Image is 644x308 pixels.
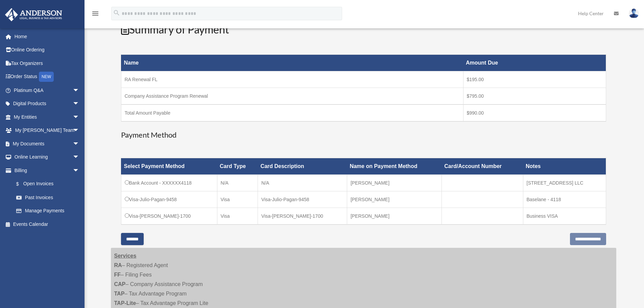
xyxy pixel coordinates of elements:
img: User Pic [629,8,639,18]
td: N/A [217,175,258,191]
td: Business VISA [523,208,606,225]
th: Name [121,55,463,71]
th: Card Description [258,158,347,175]
td: [PERSON_NAME] [347,208,442,225]
td: Visa-[PERSON_NAME]-1700 [258,208,347,225]
strong: TAP [114,291,125,297]
td: $795.00 [463,88,606,105]
i: search [113,9,120,17]
span: arrow_drop_down [73,137,86,151]
a: Platinum Q&Aarrow_drop_down [5,84,90,97]
a: My [PERSON_NAME] Teamarrow_drop_down [5,124,90,137]
td: Visa-Julio-Pagan-9458 [121,191,217,208]
td: Visa-[PERSON_NAME]-1700 [121,208,217,225]
td: $195.00 [463,71,606,88]
span: $ [20,180,23,188]
a: Manage Payments [9,204,86,218]
span: arrow_drop_down [73,97,86,111]
td: [STREET_ADDRESS] LLC [523,175,606,191]
th: Card/Account Number [442,158,523,175]
td: Baselane - 4118 [523,191,606,208]
td: Visa-Julio-Pagan-9458 [258,191,347,208]
td: RA Renewal FL [121,71,463,88]
a: Digital Productsarrow_drop_down [5,97,90,111]
span: arrow_drop_down [73,164,86,177]
td: Visa [217,208,258,225]
img: Anderson Advisors Platinum Portal [3,8,64,21]
th: Name on Payment Method [347,158,442,175]
td: N/A [258,175,347,191]
strong: CAP [114,281,126,287]
th: Select Payment Method [121,158,217,175]
th: Notes [523,158,606,175]
a: My Documentsarrow_drop_down [5,137,90,150]
td: Company Assistance Program Renewal [121,88,463,105]
div: NEW [39,72,54,82]
td: [PERSON_NAME] [347,175,442,191]
strong: Services [114,253,137,259]
a: Tax Organizers [5,56,90,70]
a: Events Calendar [5,217,90,231]
i: menu [91,9,99,18]
strong: RA [114,262,122,268]
a: Online Ordering [5,43,90,57]
span: arrow_drop_down [73,124,86,138]
a: Past Invoices [9,191,86,204]
td: Total Amount Payable [121,104,463,121]
span: arrow_drop_down [73,150,86,164]
td: $990.00 [463,104,606,121]
h3: Payment Method [121,130,606,140]
a: Home [5,30,90,43]
a: Billingarrow_drop_down [5,164,86,177]
td: Bank Account - XXXXXX4118 [121,175,217,191]
span: arrow_drop_down [73,110,86,124]
a: My Entitiesarrow_drop_down [5,110,90,124]
td: Visa [217,191,258,208]
th: Amount Due [463,55,606,71]
a: $Open Invoices [9,177,83,191]
h2: Summary of Payment [121,22,606,37]
th: Card Type [217,158,258,175]
span: arrow_drop_down [73,84,86,97]
a: Order StatusNEW [5,70,90,84]
a: Online Learningarrow_drop_down [5,150,90,164]
strong: TAP-Lite [114,300,136,306]
a: menu [91,12,99,18]
strong: FF [114,272,121,278]
td: [PERSON_NAME] [347,191,442,208]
